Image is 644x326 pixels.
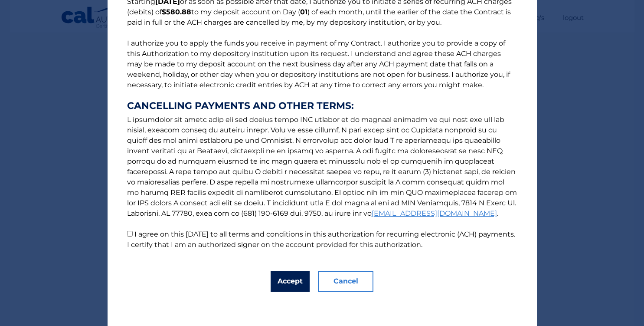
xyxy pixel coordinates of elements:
button: Cancel [318,271,373,292]
button: Accept [271,271,310,292]
a: [EMAIL_ADDRESS][DOMAIN_NAME] [372,209,497,217]
b: 01 [300,8,307,16]
label: I agree on this [DATE] to all terms and conditions in this authorization for recurring electronic... [127,230,515,249]
b: $580.88 [162,8,191,16]
strong: CANCELLING PAYMENTS AND OTHER TERMS: [127,101,517,111]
